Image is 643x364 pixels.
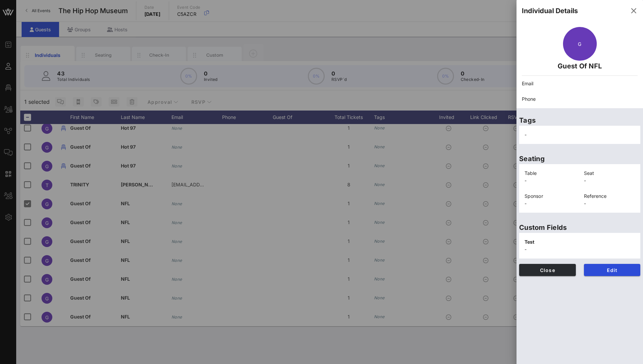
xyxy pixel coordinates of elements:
[522,95,638,103] p: Phone
[522,6,578,16] div: Individual Details
[584,192,635,200] p: Reference
[522,80,638,87] p: Email
[525,170,576,177] p: Table
[584,177,635,184] p: -
[525,132,527,138] span: -
[584,264,641,276] button: Edit
[584,170,635,177] p: Seat
[525,238,635,246] p: Test
[519,153,640,164] p: Seating
[589,267,635,273] span: Edit
[584,200,635,207] p: -
[519,264,576,276] button: Close
[519,222,640,233] p: Custom Fields
[522,61,638,71] p: Guest Of NFL
[525,267,570,273] span: Close
[525,246,635,253] p: -
[519,115,640,126] p: Tags
[578,41,581,47] span: G
[525,177,576,184] p: -
[525,192,576,200] p: Sponsor
[525,200,576,207] p: -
